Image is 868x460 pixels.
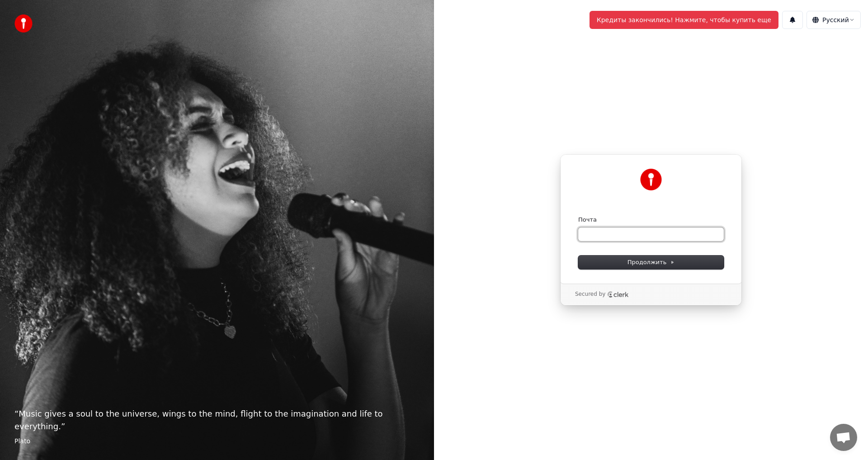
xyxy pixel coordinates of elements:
[830,424,857,451] div: Открытый чат
[627,258,675,266] span: Продолжить
[14,436,420,446] footer: Plato
[14,14,33,33] img: youka
[590,11,778,29] button: Кредиты закончились! Нажмите, чтобы купить еще
[640,169,662,190] img: Youka
[607,291,629,298] a: Clerk logo
[14,408,420,433] p: “ Music gives a soul to the universe, wings to the mind, flight to the imagination and life to ev...
[575,291,605,298] p: Secured by
[578,216,597,224] label: Почта
[578,256,724,269] button: Продолжить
